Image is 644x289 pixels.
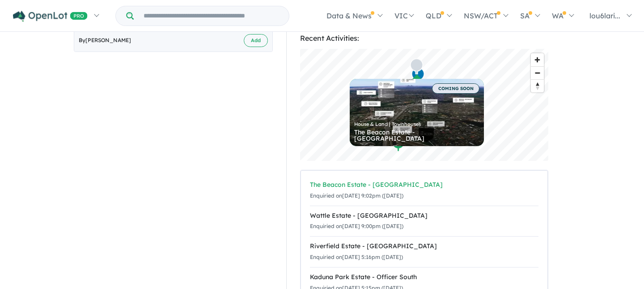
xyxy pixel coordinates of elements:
a: COMING SOON House & Land | Townhouses The Beacon Estate - [GEOGRAPHIC_DATA] [350,79,484,146]
span: Zoom out [531,67,544,79]
small: Enquiried on [DATE] 9:00pm ([DATE]) [310,223,403,229]
button: Reset bearing to north [531,79,544,92]
div: Map marker [410,58,424,74]
span: COMING SOON [432,83,479,94]
button: Zoom in [531,53,544,66]
div: Kaduna Park Estate - Officer South [310,272,538,283]
div: Wattle Estate - [GEOGRAPHIC_DATA] [310,211,538,221]
div: Recent Activities: [300,32,548,44]
button: Zoom out [531,66,544,79]
img: Openlot PRO Logo White [13,11,88,22]
a: The Beacon Estate - [GEOGRAPHIC_DATA]Enquiried on[DATE] 9:02pm ([DATE]) [310,175,538,206]
small: Enquiried on [DATE] 9:02pm ([DATE]) [310,192,403,199]
div: Riverfield Estate - [GEOGRAPHIC_DATA] [310,241,538,252]
button: Add [244,34,268,47]
span: lou6lari... [589,11,620,20]
div: House & Land | Townhouses [354,122,479,127]
span: By [PERSON_NAME] [79,36,131,45]
span: Reset bearing to north [531,80,544,92]
div: Map marker [392,135,405,152]
a: Wattle Estate - [GEOGRAPHIC_DATA]Enquiried on[DATE] 9:00pm ([DATE]) [310,206,538,237]
small: Enquiried on [DATE] 5:16pm ([DATE]) [310,254,403,260]
a: Riverfield Estate - [GEOGRAPHIC_DATA]Enquiried on[DATE] 5:16pm ([DATE]) [310,236,538,267]
div: The Beacon Estate - [GEOGRAPHIC_DATA] [354,129,479,142]
canvas: Map [300,49,548,161]
div: Map marker [411,67,425,83]
input: Try estate name, suburb, builder or developer [136,6,287,26]
div: The Beacon Estate - [GEOGRAPHIC_DATA] [310,180,538,190]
